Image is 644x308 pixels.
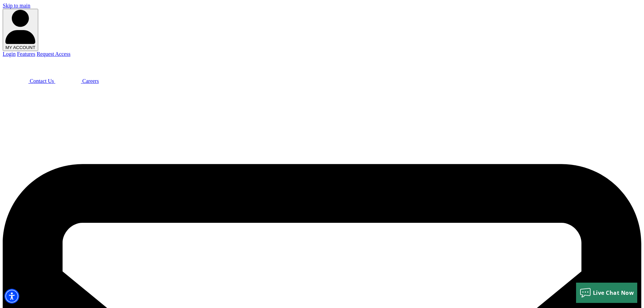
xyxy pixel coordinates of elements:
a: Features [17,51,35,57]
button: MY ACCOUNT [3,9,38,51]
a: Contact Us [3,78,55,84]
a: Skip to main [3,3,30,8]
a: Request Access [37,51,70,57]
span: Contact Us [30,78,54,84]
img: Beacon Funding chat [3,57,28,83]
img: Beacon Funding Careers [55,57,81,83]
span: Live Chat Now [593,289,634,297]
a: Careers [55,78,99,84]
button: Live Chat Now [576,283,638,303]
div: Accessibility Menu [4,289,19,304]
a: Login [3,51,16,57]
span: Careers [82,78,99,84]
